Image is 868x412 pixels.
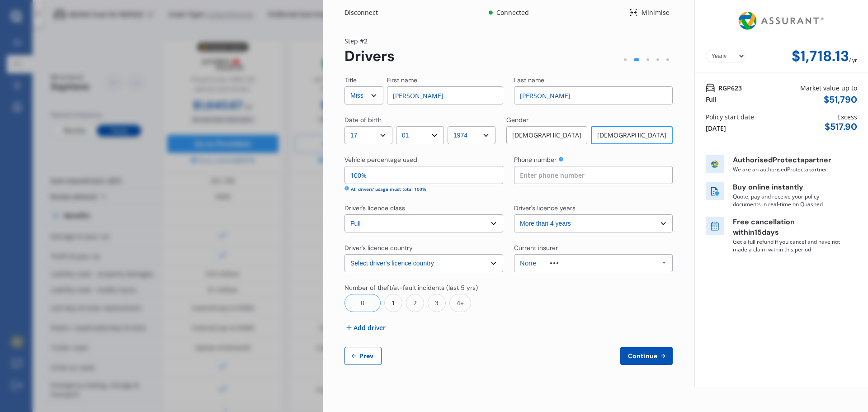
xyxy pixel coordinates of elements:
[495,8,530,17] div: Connected
[344,166,503,184] input: Enter percentage
[733,217,841,238] p: Free cancellation within 15 days
[706,217,724,235] img: free cancel icon
[733,182,841,193] p: Buy online instantly
[733,238,841,253] p: Get a full refund if you cancel and have not made a claim within this period
[344,204,405,213] div: Driver's licence class
[514,243,558,252] div: Current insurer
[733,166,841,173] p: We are an authorised Protecta partner
[706,123,726,133] div: [DATE]
[428,294,446,312] div: 3
[514,76,544,85] div: Last name
[344,48,395,65] div: Drivers
[550,262,558,264] img: other.81dba5aafe580aa69f38.svg
[620,347,673,365] button: Continue
[733,193,841,208] p: Quote, pay and receive your policy documents in real-time on Quashed
[344,243,413,252] div: Driver's licence country
[344,155,417,164] div: Vehicle percentage used
[514,155,557,164] div: Phone number
[824,95,857,105] div: $ 51,790
[344,283,478,292] div: Number of theft/at-fault incidents (last 5 yrs)
[706,155,724,173] img: insurer icon
[514,86,673,104] input: Enter last name
[736,4,827,38] img: Assurant.png
[520,260,536,266] div: None
[344,115,382,124] div: Date of birth
[506,115,528,124] div: Gender
[387,76,417,85] div: First name
[514,166,673,184] input: Enter phone number
[849,48,857,65] div: / yr
[354,323,386,332] span: Add driver
[706,112,754,122] div: Policy start date
[718,83,742,93] span: RGP623
[626,352,659,360] span: Continue
[514,204,576,213] div: Driver's licence years
[837,112,857,122] div: Excess
[344,294,381,312] div: 0
[706,95,717,104] div: Full
[358,352,376,360] span: Prev
[792,48,849,65] div: $1,718.13
[638,8,673,17] div: Minimise
[449,294,471,312] div: 4+
[591,126,673,144] div: [DEMOGRAPHIC_DATA]
[733,155,841,166] p: Authorised Protecta partner
[351,186,426,193] div: All drivers' usage must total 100%
[384,294,402,312] div: 1
[406,294,424,312] div: 2
[800,83,857,93] div: Market value up to
[506,126,587,144] div: [DEMOGRAPHIC_DATA]
[344,8,388,17] div: Disconnect
[387,86,503,104] input: Enter first name
[344,347,382,365] button: Prev
[344,36,395,46] div: Step # 2
[344,76,357,85] div: Title
[706,182,724,200] img: buy online icon
[825,122,857,132] div: $ 517.90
